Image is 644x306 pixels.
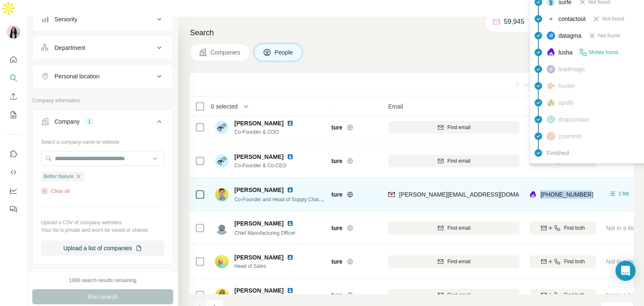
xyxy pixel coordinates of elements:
[589,49,618,56] span: Mobile found
[7,202,20,217] button: Feedback
[564,258,585,265] span: Find both
[287,120,293,127] img: LinkedIn logo
[234,162,304,169] span: Co-Founder & Co-CEO
[215,288,229,302] img: Avatar
[606,225,635,231] span: Not in a list
[41,226,164,234] p: Your list is private and won't be saved or shared.
[7,107,20,122] button: My lists
[33,112,173,135] button: Company1
[530,255,596,268] button: Find both
[606,258,635,265] span: Not in a list
[547,65,555,73] img: provider leadmagic logo
[32,97,173,104] p: Company information
[547,149,569,157] span: Finished
[388,255,519,268] button: Find email
[558,31,581,40] span: datagma
[388,155,519,167] button: Find email
[287,153,293,160] img: LinkedIn logo
[55,72,99,80] div: Personal location
[234,186,283,194] span: [PERSON_NAME]
[558,99,574,107] span: apollo
[447,258,470,265] span: Find email
[7,89,20,104] button: Enrich CSV
[606,292,635,298] span: Not in a list
[85,118,94,125] div: 1
[44,173,73,180] span: Better Nature
[215,121,229,134] img: Avatar
[547,99,555,107] img: provider apollo logo
[41,187,70,195] button: Clear all
[388,289,519,301] button: Find email
[33,271,173,291] button: Industry
[558,115,589,124] span: dropcontact
[388,121,519,134] button: Find email
[190,27,634,39] h4: Search
[547,115,555,124] img: provider dropcontact logo
[447,291,470,299] span: Find email
[7,52,20,67] button: Quick start
[287,220,293,227] img: LinkedIn logo
[211,102,238,111] span: 0 selected
[234,128,304,136] span: Co-Founder & COO
[275,48,294,57] span: People
[55,44,85,52] div: Department
[7,146,20,161] button: Use Surfe on LinkedIn
[234,219,283,228] span: [PERSON_NAME]
[33,66,173,86] button: Personal location
[7,25,20,39] img: Avatar
[606,158,635,164] span: Not in a list
[558,132,582,140] span: zoominfo
[33,9,173,29] button: Seniority
[7,183,20,198] button: Dashboard
[41,135,164,146] div: Select a company name or website
[547,17,555,21] img: provider contactout logo
[558,15,586,23] span: contactout
[55,117,80,126] div: Company
[558,82,575,90] span: hunter
[547,31,555,40] img: provider datagma logo
[215,188,229,201] img: Avatar
[504,17,525,27] p: 59,945
[447,224,470,232] span: Find email
[234,286,283,295] span: [PERSON_NAME]
[234,196,403,202] span: Co-Founder and Head of Supply Chain & Products at Better Nature Tempeh
[55,15,77,23] div: Seniority
[7,165,20,180] button: Use Surfe API
[7,70,20,86] button: Search
[558,48,572,57] span: lusha
[388,102,403,111] span: Email
[287,187,293,193] img: LinkedIn logo
[215,255,229,268] img: Avatar
[210,48,241,57] span: Companies
[540,191,593,198] span: [PHONE_NUMBER]
[234,253,283,262] span: [PERSON_NAME]
[388,190,395,199] img: provider findymail logo
[215,154,229,168] img: Avatar
[234,153,283,161] span: [PERSON_NAME]
[33,38,173,58] button: Department
[287,254,293,261] img: LinkedIn logo
[530,190,536,199] img: provider lusha logo
[558,65,585,73] span: leadmagic
[234,230,296,236] span: Chief Manufacturing Officer
[399,191,547,198] span: [PERSON_NAME][EMAIL_ADDRESS][DOMAIN_NAME]
[564,224,585,232] span: Find both
[564,291,585,299] span: Find both
[602,15,624,23] span: Not found
[287,287,293,294] img: LinkedIn logo
[447,157,470,165] span: Find email
[547,48,555,57] img: provider lusha logo
[234,120,283,127] span: [PERSON_NAME]
[234,262,304,270] span: Head of Sales
[547,132,555,140] img: provider zoominfo logo
[618,190,629,197] span: 1 list
[41,219,164,226] p: Upload a CSV of company websites.
[598,32,620,39] span: Not found
[388,222,519,234] button: Find email
[215,221,229,235] img: Avatar
[530,222,596,234] button: Find both
[530,289,596,301] button: Find both
[615,261,636,281] div: Open Intercom Messenger
[547,82,555,90] img: provider hunter logo
[41,241,164,256] button: Upload a list of companies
